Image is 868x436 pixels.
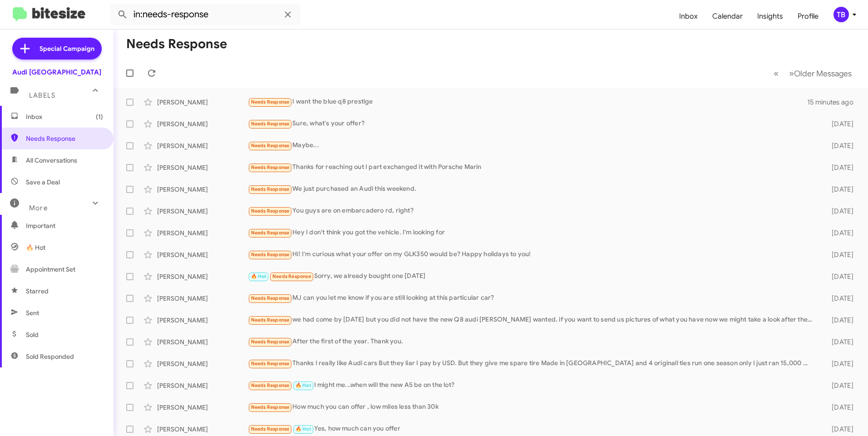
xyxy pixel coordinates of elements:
div: [PERSON_NAME] [157,185,248,194]
div: [DATE] [817,316,861,325]
div: [DATE] [817,337,861,347]
div: Audi [GEOGRAPHIC_DATA] [12,68,101,77]
a: Special Campaign [12,38,102,59]
div: [PERSON_NAME] [157,337,248,347]
span: Needs Response [251,426,290,432]
button: Next [784,64,857,83]
div: [DATE] [817,294,861,303]
span: Inbox [26,112,103,121]
span: Needs Response [251,252,290,258]
div: Sorry, we already bought one [DATE] [248,271,817,282]
a: Inbox [672,3,705,30]
span: Save a Deal [26,178,60,187]
div: [PERSON_NAME] [157,403,248,412]
div: [PERSON_NAME] [157,119,248,129]
span: Needs Response [251,339,290,345]
span: Needs Response [251,186,290,192]
span: Starred [26,287,49,296]
span: Sent [26,308,39,317]
nav: Page navigation example [769,64,857,83]
h1: Needs Response [126,37,227,51]
div: [PERSON_NAME] [157,381,248,390]
span: Needs Response [251,99,290,105]
div: [PERSON_NAME] [157,272,248,281]
span: Needs Response [251,143,290,149]
span: Important [26,221,103,230]
div: [DATE] [817,425,861,434]
span: Sold Responded [26,352,74,361]
span: Needs Response [251,295,290,301]
div: [DATE] [817,250,861,259]
div: [DATE] [817,141,861,150]
span: Needs Response [251,404,290,410]
div: [DATE] [817,228,861,238]
div: Sure, what's your offer? [248,119,817,129]
div: [PERSON_NAME] [157,228,248,238]
span: Needs Response [251,317,290,323]
div: [PERSON_NAME] [157,250,248,259]
span: 🔥 Hot [251,273,266,279]
span: Needs Response [251,121,290,127]
span: 🔥 Hot [26,243,45,252]
div: [DATE] [817,359,861,368]
div: After the first of the year. Thank you. [248,337,817,347]
div: [PERSON_NAME] [157,163,248,172]
div: 15 minutes ago [807,98,861,107]
span: Needs Response [26,134,103,143]
span: Labels [29,91,55,99]
div: [DATE] [817,403,861,412]
div: I want the blue q8 prestige [248,97,807,107]
div: MJ can you let me know if you are still looking at this particular car? [248,293,817,303]
span: Older Messages [794,69,852,79]
span: Needs Response [272,273,311,279]
div: Maybe... [248,140,817,151]
div: You guys are on embarcadero rd, right? [248,206,817,216]
div: Yes, how much can you offer [248,424,817,434]
div: we had come by [DATE] but you did not have the new Q8 audi [PERSON_NAME] wanted. if you want to s... [248,315,817,325]
div: [PERSON_NAME] [157,207,248,216]
span: Special Campaign [39,44,94,53]
div: Hi! I'm curious what your offer on my GLK350 would be? Happy holidays to you! [248,249,817,260]
div: [PERSON_NAME] [157,359,248,368]
div: [DATE] [817,272,861,281]
span: More [29,204,48,212]
span: Appointment Set [26,265,75,274]
span: 🔥 Hot [296,426,311,432]
button: TB [826,7,858,22]
a: Calendar [705,3,750,30]
div: Thanks for reaching out I part exchanged it with Porsche Marin [248,162,817,173]
div: [DATE] [817,119,861,129]
span: Sold [26,330,39,339]
div: We just purchased an Audi this weekend. [248,184,817,194]
input: Search [110,4,301,25]
span: Needs Response [251,164,290,170]
span: Needs Response [251,382,290,388]
div: Thanks I really like Audi cars But they liar I pay by USD. But they give me spare tire Made in [G... [248,358,817,369]
span: (1) [96,112,103,121]
div: I might me...when will the new A5 be on the lot? [248,380,817,391]
div: [PERSON_NAME] [157,141,248,150]
span: Needs Response [251,230,290,236]
div: How much you can offer , low miles less than 30k [248,402,817,412]
a: Profile [790,3,826,30]
span: Needs Response [251,208,290,214]
div: [PERSON_NAME] [157,294,248,303]
div: Hey I don't think you got the vehicle. I'm looking for [248,228,817,238]
div: [PERSON_NAME] [157,98,248,107]
div: TB [833,7,849,22]
div: [DATE] [817,185,861,194]
span: Needs Response [251,361,290,367]
div: [PERSON_NAME] [157,425,248,434]
div: [DATE] [817,207,861,216]
div: [DATE] [817,163,861,172]
button: Previous [768,64,784,83]
div: [DATE] [817,381,861,390]
a: Insights [750,3,790,30]
span: 🔥 Hot [296,382,311,388]
div: [PERSON_NAME] [157,316,248,325]
span: » [789,68,794,79]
